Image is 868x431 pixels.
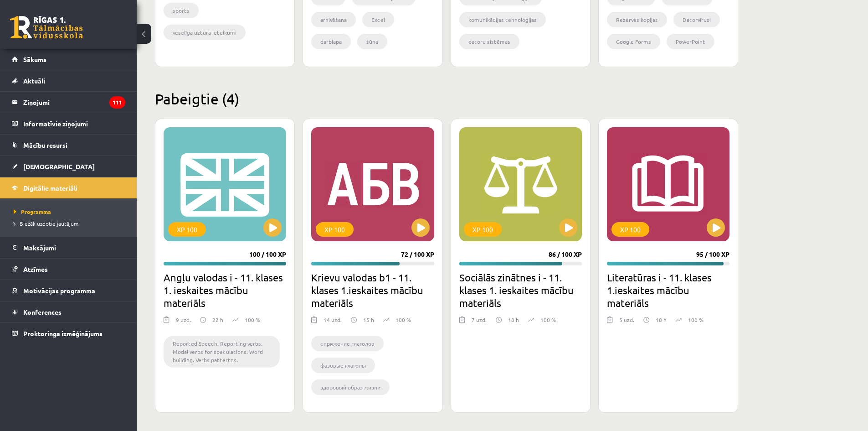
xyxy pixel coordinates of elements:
[311,358,375,373] li: фазовые глаголы
[12,177,125,198] a: Digitālie materiāli
[23,92,125,113] legend: Ziņojumi
[311,336,384,351] li: cпряжение глаголов
[12,323,125,344] a: Proktoringa izmēģinājums
[619,316,634,329] div: 5 uzd.
[363,316,374,324] p: 15 h
[311,12,356,27] li: arhivēšana
[459,34,519,49] li: datoru sistēmas
[611,222,649,237] div: XP 100
[607,271,729,309] h2: Literatūras i - 11. klases 1.ieskaites mācību materiāls
[656,316,667,324] p: 18 h
[176,316,191,329] div: 9 uzd.
[12,156,125,177] a: [DEMOGRAPHIC_DATA]
[23,265,48,273] span: Atzīmes
[14,220,80,227] span: Biežāk uzdotie jautājumi
[12,237,125,258] a: Maksājumi
[12,135,125,156] a: Mācību resursi
[23,286,95,295] span: Motivācijas programma
[311,379,390,395] li: здоровый образ жизни
[607,12,667,27] li: Rezerves kopijas
[12,301,125,322] a: Konferences
[164,271,286,309] h2: Angļu valodas i - 11. klases 1. ieskaites mācību materiāls
[607,34,660,49] li: Google Forms
[688,316,704,324] p: 100 %
[472,316,487,329] div: 7 uzd.
[395,316,411,324] p: 100 %
[155,90,738,108] h2: Pabeigtie (4)
[23,237,125,258] legend: Maksājumi
[10,16,83,39] a: Rīgas 1. Tālmācības vidusskola
[164,336,280,368] li: Reported Speech. Reporting verbs. Modal verbs for speculations. Word building. Verbs pattertns.
[12,92,125,113] a: Ziņojumi111
[109,96,125,109] i: 111
[311,34,351,49] li: darblapa
[12,259,125,280] a: Atzīmes
[357,34,387,49] li: šūna
[12,113,125,134] a: Informatīvie ziņojumi
[362,12,394,27] li: Excel
[23,329,103,338] span: Proktoringa izmēģinājums
[316,222,354,237] div: XP 100
[12,70,125,91] a: Aktuāli
[23,141,67,149] span: Mācību resursi
[23,308,62,316] span: Konferences
[23,162,95,171] span: [DEMOGRAPHIC_DATA]
[14,208,51,215] span: Programma
[23,184,77,192] span: Digitālie materiāli
[464,222,502,237] div: XP 100
[12,280,125,301] a: Motivācijas programma
[459,271,582,309] h2: Sociālās zinātnes i - 11. klases 1. ieskaites mācību materiāls
[14,219,128,228] a: Biežāk uzdotie jautājumi
[540,316,556,324] p: 100 %
[245,316,260,324] p: 100 %
[14,208,128,216] a: Programma
[168,222,206,237] div: XP 100
[164,3,199,18] li: sports
[23,113,125,134] legend: Informatīvie ziņojumi
[311,271,434,309] h2: Krievu valodas b1 - 11. klases 1.ieskaites mācību materiāls
[23,55,46,63] span: Sākums
[23,77,45,85] span: Aktuāli
[324,316,342,329] div: 14 uzd.
[459,12,546,27] li: komunikācijas tehnoloģijas
[164,25,246,40] li: veselīga uztura ieteikumi
[673,12,720,27] li: Datorvīrusi
[212,316,223,324] p: 22 h
[508,316,519,324] p: 18 h
[12,49,125,70] a: Sākums
[667,34,714,49] li: PowerPoint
